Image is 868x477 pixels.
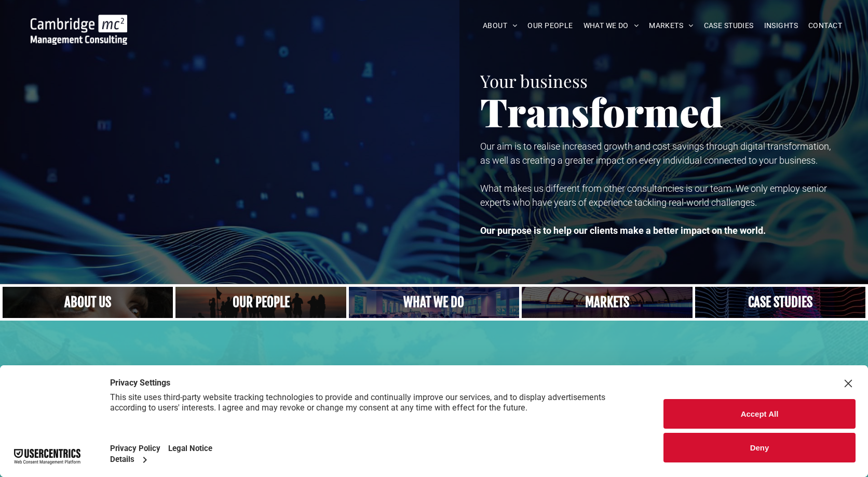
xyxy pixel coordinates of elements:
a: WHAT WE DO [578,18,644,34]
a: A yoga teacher lifting his whole body off the ground in the peacock pose [349,287,519,318]
a: Your Business Transformed | Cambridge Management Consulting [31,16,127,27]
a: Our Markets | Cambridge Management Consulting [522,287,692,318]
a: CONTACT [803,18,847,34]
a: MARKETS [644,18,698,34]
strong: Our purpose is to help our clients make a better impact on the world. [480,225,766,236]
span: Your business [480,69,588,92]
span: What makes us different from other consultancies is our team. We only employ senior experts who h... [480,183,827,208]
span: Our aim is to realise increased growth and cost savings through digital transformation, as well a... [480,141,831,166]
a: OUR PEOPLE [522,18,578,34]
a: A crowd in silhouette at sunset, on a rise or lookout point [175,287,346,318]
img: Go to Homepage [31,15,127,45]
a: INSIGHTS [759,18,803,34]
span: Diamond [225,363,379,412]
a: Close up of woman's face, centered on her eyes [3,287,173,318]
a: CASE STUDIES [699,18,759,34]
span: Transformed [480,85,723,137]
a: CASE STUDIES | See an Overview of All Our Case Studies | Cambridge Management Consulting [695,287,865,318]
a: ABOUT [478,18,523,34]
